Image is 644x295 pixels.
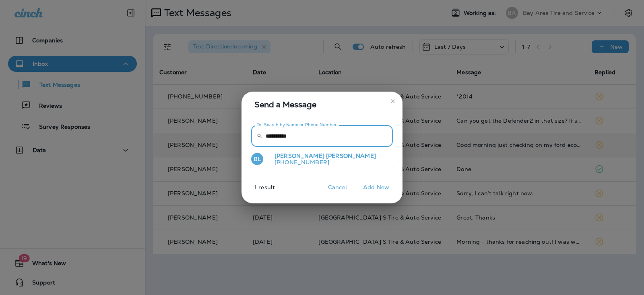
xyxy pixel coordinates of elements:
button: BL[PERSON_NAME] [PERSON_NAME][PHONE_NUMBER] [251,150,393,169]
div: BL [251,153,263,165]
button: Cancel [322,181,353,194]
span: Send a Message [254,98,393,111]
span: [PERSON_NAME] [275,152,324,159]
button: Add New [359,181,393,194]
span: [PERSON_NAME] [326,152,376,159]
button: close [386,95,399,108]
p: [PHONE_NUMBER] [268,159,376,165]
p: 1 result [238,184,275,197]
label: To: Search by Name or Phone Number [257,122,337,128]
